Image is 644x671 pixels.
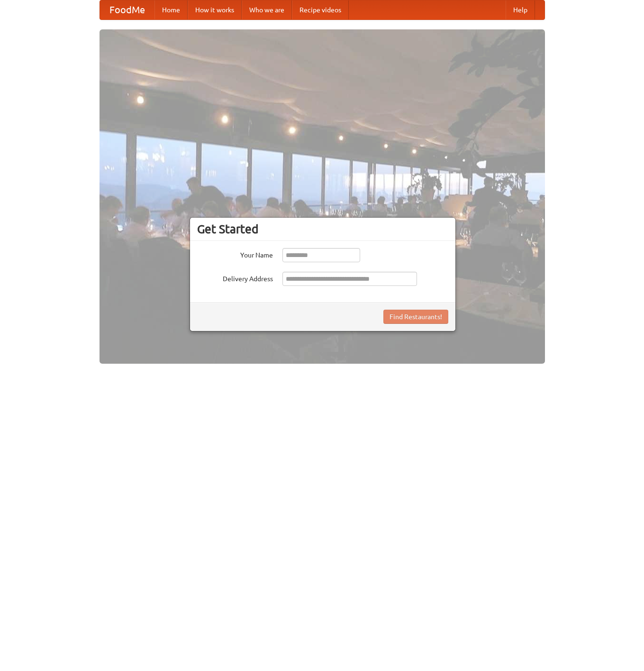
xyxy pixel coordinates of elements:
[197,248,273,260] label: Your Name
[383,310,448,324] button: Find Restaurants!
[292,0,349,19] a: Recipe videos
[197,222,448,236] h3: Get Started
[188,0,242,19] a: How it works
[100,0,154,19] a: FoodMe
[242,0,292,19] a: Who we are
[506,0,535,19] a: Help
[197,272,273,284] label: Delivery Address
[154,0,188,19] a: Home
